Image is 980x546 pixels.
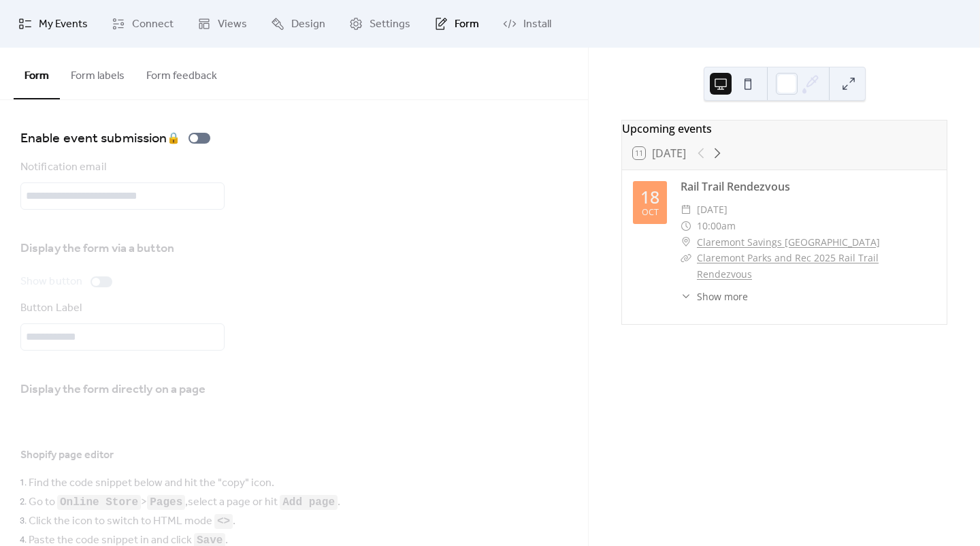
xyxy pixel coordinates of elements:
[681,218,691,234] div: ​
[370,16,410,33] span: Settings
[455,16,479,33] span: Form
[339,5,421,42] a: Settings
[697,251,879,280] a: Claremont Parks and Rec 2025 Rail Trail Rendezvous
[681,250,691,266] div: ​
[640,189,659,206] div: 18
[697,202,728,218] span: [DATE]
[39,16,88,33] span: My Events
[424,5,489,42] a: Form
[187,5,257,42] a: Views
[681,202,691,218] div: ​
[697,218,736,234] span: 10:00am
[291,16,325,33] span: Design
[681,179,790,194] a: Rail Trail Rendezvous
[622,121,947,137] div: Upcoming events
[101,5,184,42] a: Connect
[681,289,691,304] div: ​
[697,289,748,304] span: Show more
[218,16,247,33] span: Views
[681,234,691,251] div: ​
[8,5,98,42] a: My Events
[14,48,60,99] button: Form
[493,5,561,42] a: Install
[261,5,336,42] a: Design
[132,16,174,33] span: Connect
[60,48,135,98] button: Form labels
[135,48,228,98] button: Form feedback
[681,289,748,304] button: ​Show more
[697,234,880,251] a: Claremont Savings [GEOGRAPHIC_DATA]
[523,16,551,33] span: Install
[642,208,659,217] div: Oct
